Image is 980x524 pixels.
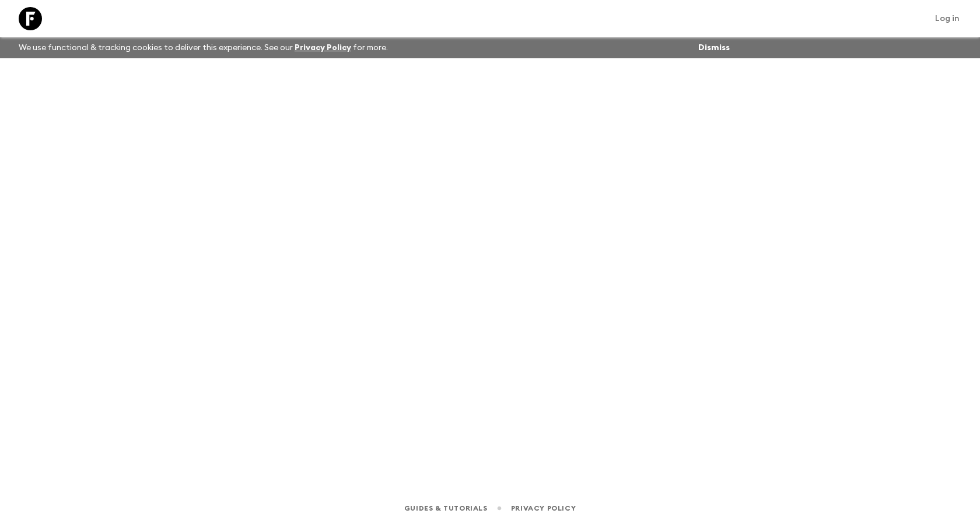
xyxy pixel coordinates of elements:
p: We use functional & tracking cookies to deliver this experience. See our for more. [14,37,393,58]
a: Guides & Tutorials [404,502,488,515]
a: Privacy Policy [295,44,351,52]
a: Privacy Policy [511,502,576,515]
a: Log in [929,10,966,27]
button: Dismiss [695,40,733,56]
